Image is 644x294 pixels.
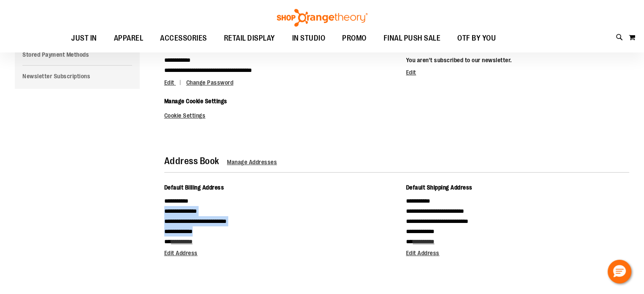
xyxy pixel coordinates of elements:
a: Stored Payment Methods [15,48,140,61]
strong: Address Book [164,156,219,166]
span: FINAL PUSH SALE [384,29,441,48]
span: JUST IN [71,29,97,48]
a: IN STUDIO [284,29,334,48]
span: APPAREL [114,29,144,48]
p: You aren't subscribed to our newsletter. [406,55,629,65]
span: Manage Cookie Settings [164,98,227,104]
a: Cookie Settings [164,112,206,119]
span: RETAIL DISPLAY [224,29,275,48]
span: ACCESSORIES [160,29,207,48]
span: Default Shipping Address [406,184,473,191]
a: Edit [164,79,185,86]
span: PROMO [342,29,367,48]
a: OTF BY YOU [449,29,504,48]
span: OTF BY YOU [457,29,496,48]
span: IN STUDIO [292,29,326,48]
a: Newsletter Subscriptions [15,70,140,82]
a: JUST IN [63,29,105,48]
a: ACCESSORIES [152,29,216,48]
a: Change Password [186,79,234,86]
a: Edit [406,69,416,76]
a: PROMO [334,29,375,48]
button: Hello, have a question? Let’s chat. [608,260,631,283]
a: Manage Addresses [227,159,277,165]
a: Edit Address [164,250,198,256]
span: Default Billing Address [164,184,224,191]
span: Edit [164,79,174,86]
a: Edit Address [406,250,439,256]
img: Shop Orangetheory [276,9,369,27]
a: FINAL PUSH SALE [375,29,449,48]
a: APPAREL [105,29,152,48]
a: RETAIL DISPLAY [216,29,284,48]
